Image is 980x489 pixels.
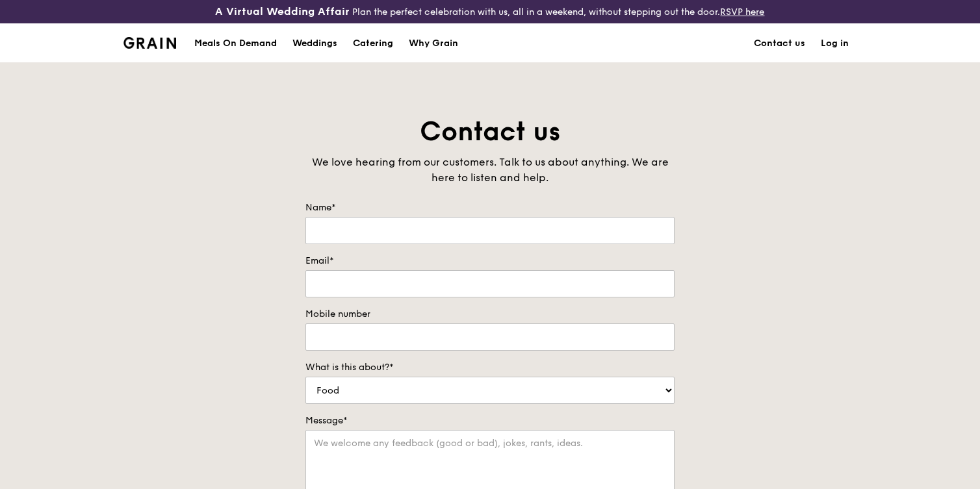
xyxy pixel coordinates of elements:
label: Mobile number [305,308,675,321]
img: Grain [123,37,176,49]
h3: A Virtual Wedding Affair [215,5,350,18]
div: Weddings [292,24,337,63]
a: Contact us [746,24,813,63]
div: We love hearing from our customers. Talk to us about anything. We are here to listen and help. [305,155,675,186]
label: Email* [305,255,675,268]
a: GrainGrain [123,23,176,62]
a: Weddings [285,24,345,63]
a: Catering [345,24,401,63]
a: Why Grain [401,24,466,63]
div: Plan the perfect celebration with us, all in a weekend, without stepping out the door. [163,5,816,18]
label: Message* [305,414,675,427]
a: Log in [813,24,857,63]
label: What is this about?* [305,361,675,374]
div: Why Grain [409,24,458,63]
label: Name* [305,201,675,214]
div: Catering [353,24,393,63]
a: RSVP here [720,6,764,18]
h1: Contact us [305,114,675,149]
div: Meals On Demand [194,24,277,63]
